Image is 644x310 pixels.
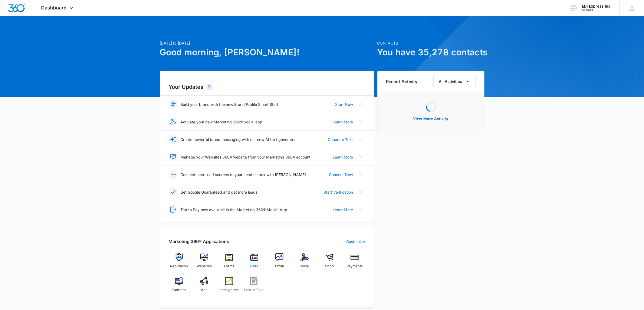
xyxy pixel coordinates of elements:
a: Generate Text [328,137,353,142]
p: Activate your new Marketing 360® Social app [181,119,263,125]
button: Close [356,153,365,161]
a: Learn More [333,154,353,160]
button: Close [356,205,365,214]
button: Close [356,117,365,126]
button: Close [356,100,365,109]
a: Customize [346,239,365,244]
a: Intelligence [219,277,240,296]
button: Close [356,135,365,144]
div: account id [582,8,612,12]
span: Email [275,264,284,269]
a: Email [269,253,290,273]
a: Ads [194,277,214,296]
button: Close [356,188,365,196]
p: [DATE] is [DATE] [160,40,374,46]
p: Contacts [377,40,484,46]
p: Connect more lead sources to your Leads Inbox with [PERSON_NAME] [181,172,306,177]
span: Ads [201,287,207,293]
button: View More Activity [408,112,454,125]
p: Get Google Guaranteed and get more leads [181,189,258,195]
span: CRM [250,264,258,269]
a: CRM [244,253,265,273]
a: Reputation [169,253,190,273]
span: Payments [346,264,363,269]
span: Social [300,264,309,269]
span: Point of Sale [244,287,265,293]
h2: Your Updates [169,83,365,91]
p: Build your brand with the new Brand Profile Smart Start [181,102,279,107]
h1: Good morning, [PERSON_NAME]! [160,46,374,59]
a: Point of Sale [244,277,265,296]
a: Connect Now [329,172,353,177]
h6: Recent Activity [386,78,418,85]
span: Reputation [170,264,188,269]
a: Learn More [333,119,353,125]
div: 7 [206,84,213,90]
p: Tap to Pay now available in the Marketing 360® Mobile App [181,207,288,213]
p: Create powerful brand messaging with our new AI text generator [181,137,296,142]
a: Payments [344,253,365,273]
span: Dashboard [41,5,67,11]
a: Shop [319,253,340,273]
a: Start Now [335,102,353,107]
a: Content [169,277,190,296]
p: Manage your Websites 360® website from your Marketing 360® account [181,154,311,160]
a: Forms [219,253,240,273]
span: Content [172,287,186,293]
span: Websites [196,264,212,269]
span: Shop [325,264,334,269]
span: Forms [224,264,234,269]
a: Start Verification [324,189,353,195]
span: Intelligence [220,287,239,293]
h2: Marketing 360® Applications [169,238,229,245]
div: account name [582,4,612,8]
a: Learn More [333,207,353,213]
button: Close [356,170,365,179]
h1: You have 35,278 contacts [377,46,484,59]
button: All Activities [433,75,475,88]
a: Websites [194,253,214,273]
a: Social [294,253,315,273]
